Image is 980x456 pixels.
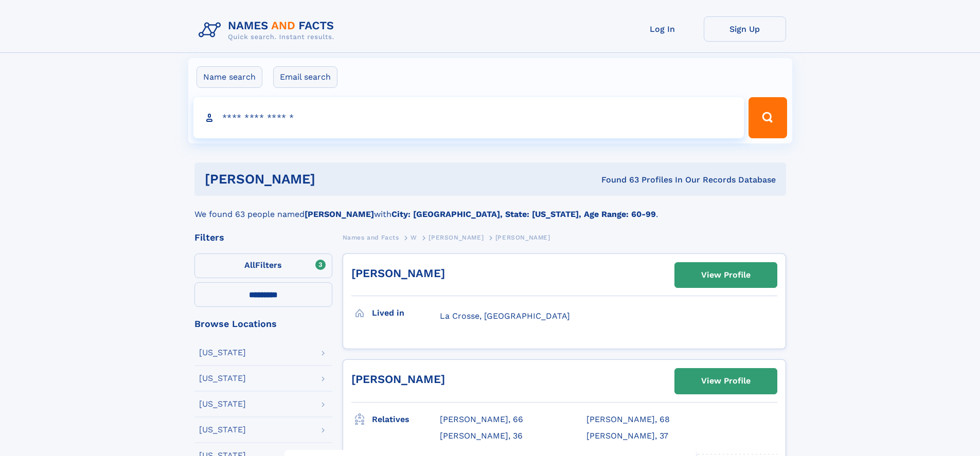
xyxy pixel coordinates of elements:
span: La Crosse, [GEOGRAPHIC_DATA] [440,311,570,321]
a: [PERSON_NAME] [429,231,484,244]
a: W [411,231,417,244]
div: Browse Locations [194,319,332,329]
button: Search Button [749,97,787,138]
h1: [PERSON_NAME] [205,173,458,186]
span: All [244,260,255,270]
span: [PERSON_NAME] [495,234,550,241]
b: [PERSON_NAME] [305,209,374,219]
input: search input [193,97,744,138]
a: Names and Facts [343,231,399,244]
a: Log In [621,16,704,42]
div: [US_STATE] [199,374,246,382]
a: [PERSON_NAME], 37 [586,430,668,442]
h3: Relatives [372,411,440,428]
span: W [411,234,417,241]
a: View Profile [675,369,777,393]
div: [US_STATE] [199,349,246,357]
h3: Lived in [372,304,440,322]
div: View Profile [701,263,751,287]
a: Sign Up [704,16,786,42]
div: Filters [194,233,332,242]
div: We found 63 people named with . [194,196,786,221]
a: [PERSON_NAME], 36 [440,430,523,442]
a: [PERSON_NAME], 66 [440,414,523,425]
a: [PERSON_NAME], 68 [586,414,670,425]
label: Name search [197,66,262,88]
b: City: [GEOGRAPHIC_DATA], State: [US_STATE], Age Range: 60-99 [391,209,656,219]
span: [PERSON_NAME] [429,234,484,241]
div: [US_STATE] [199,400,246,408]
div: Found 63 Profiles In Our Records Database [458,174,776,186]
div: [US_STATE] [199,426,246,434]
label: Email search [273,66,337,88]
a: View Profile [675,263,777,287]
img: Logo Names and Facts [194,16,343,44]
label: Filters [194,253,332,278]
a: [PERSON_NAME] [351,267,445,280]
a: [PERSON_NAME] [351,373,445,386]
div: View Profile [701,369,751,393]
